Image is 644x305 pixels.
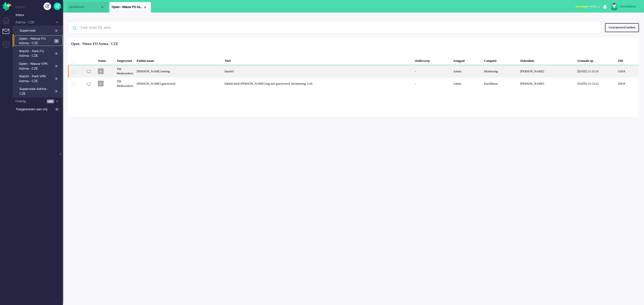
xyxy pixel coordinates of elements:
[135,55,223,65] div: Patiënt naam
[3,2,11,11] img: flow_omnibird.svg
[482,55,518,65] div: Categorie
[71,41,118,46] div: Open - Nieuw FO Astma - CZE
[54,52,59,56] span: 0
[576,55,616,65] div: Gemaakt op
[572,3,603,10] button: Afwezigfor 00:00
[68,22,81,35] img: ic-search-icon.svg
[3,3,11,7] a: Omnidesk
[19,74,53,83] span: Wacht - Park VPK Astma - CZE
[115,55,135,65] div: Toegewezen
[100,5,104,9] div: Close tab
[135,77,223,90] div: [PERSON_NAME] geactiveerd
[15,86,62,96] a: Supervisie Astma - CZE 0
[98,68,104,74] span: o
[109,2,151,13] li: View
[605,23,639,32] div: Geavanceerd zoeken
[135,65,223,77] div: [PERSON_NAME] meting
[44,3,51,10] div: Creëer ticket
[616,55,639,65] div: TID
[87,70,91,74] img: ic_chat_grey.svg
[575,5,597,8] span: for 00:00
[452,55,482,65] div: Zorgpad
[413,65,452,77] div: -
[620,4,639,9] div: kimwillems
[115,77,135,90] div: TM Medewerkers
[413,55,452,65] div: Onderwerp
[87,82,91,86] img: ic_chat_grey.svg
[616,77,639,90] div: 10918
[15,73,62,83] a: Wacht - Park VPK Astma - CZE 0
[15,5,63,9] li: Views
[54,29,59,33] span: 0
[518,65,576,77] div: [PERSON_NAME]
[576,65,616,77] div: [DATE] 11:15:19
[576,77,616,90] div: [DATE] 11:13:22
[15,36,62,46] a: Open - Nieuw FO Astma - CZE 2
[223,65,413,77] div: Inactief
[413,77,452,90] div: -
[223,77,413,90] div: Patiënt heeft [PERSON_NAME] nog niet geactiveerd. Herinnering 3 (4)
[98,81,104,86] span: o
[611,3,618,11] img: avatar
[68,65,639,77] div: 11054
[15,61,62,71] a: Open - Nieuw VPK Astma - CZE 0
[69,5,100,9] span: dashboard
[19,36,53,46] span: Open - Nieuw FO Astma - CZE
[54,64,59,68] span: 0
[143,5,147,9] div: Close tab
[15,20,54,25] span: Astma - CZE
[16,107,53,112] span: Toegewezen aan mij
[54,39,59,43] span: 2
[54,89,59,93] span: 0
[19,87,53,96] span: Supervisie Astma - CZE
[47,99,54,103] span: 429
[3,29,14,40] li: Tickets menu
[68,77,639,90] div: 10918
[616,65,639,77] div: 11054
[572,2,603,13] li: Afwezigfor 00:00
[482,65,518,77] div: Monitoring
[518,77,576,90] div: [PERSON_NAME]
[452,77,482,90] div: Astma
[15,99,45,104] span: Overig
[115,65,135,77] div: TM Medewerkers
[76,22,594,34] input: Zoek: ticket ID, adres
[518,55,576,65] div: Ziekenhuis
[19,49,53,58] span: Wacht - Park FO Astma - CZE
[96,55,115,65] div: Status
[610,3,639,11] a: kimwillems
[15,28,62,33] a: Supervisie 0
[15,12,63,18] a: Inbox
[112,5,143,9] span: Open - Nieuw FO Astma - CZE
[20,28,53,33] span: Supervisie
[452,65,482,77] div: Astma
[3,41,14,52] li: Admin menu
[54,77,59,81] span: 0
[15,48,62,58] a: Wacht - Park FO Astma - CZE 0
[3,17,14,28] li: Dashboard menu
[67,2,108,13] li: Dashboard
[15,106,63,112] a: Toegewezen aan mij 0
[55,108,59,111] span: 0
[223,55,413,65] div: Titel
[19,62,53,71] span: Open - Nieuw VPK Astma - CZE
[482,77,518,90] div: Enrollment
[54,3,61,10] a: Quick Ticket
[16,13,63,18] span: Inbox
[575,5,585,8] span: Afwezig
